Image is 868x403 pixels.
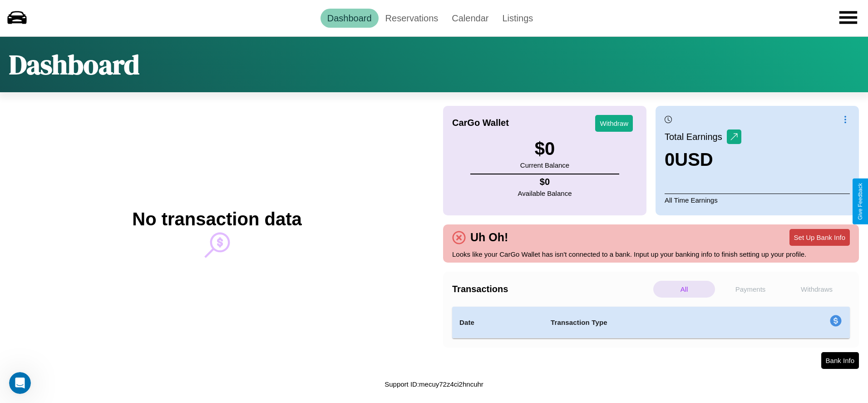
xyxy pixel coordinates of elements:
[786,281,848,298] p: Withdraws
[452,248,850,260] p: Looks like your CarGo Wallet has isn't connected to a bank. Input up your banking info to finish ...
[789,229,850,246] button: Set Up Bank Info
[665,129,727,145] p: Total Earnings
[452,307,850,338] table: simple table
[9,372,31,394] iframe: Intercom live chat
[445,9,495,28] a: Calendar
[551,317,756,328] h4: Transaction Type
[452,284,651,294] h4: Transactions
[595,115,633,132] button: Withdraw
[132,209,301,229] h2: No transaction data
[452,118,509,128] h4: CarGo Wallet
[520,159,569,171] p: Current Balance
[821,352,859,369] button: Bank Info
[520,139,569,159] h3: $ 0
[518,177,572,187] h4: $ 0
[720,281,781,298] p: Payments
[459,317,536,328] h4: Date
[321,9,379,28] a: Dashboard
[379,9,445,28] a: Reservations
[385,378,483,390] p: Support ID: mecuy72z4ci2hncuhr
[665,149,741,170] h3: 0 USD
[9,46,139,83] h1: Dashboard
[665,194,850,206] p: All Time Earnings
[857,183,863,220] div: Give Feedback
[466,231,513,244] h4: Uh Oh!
[653,281,715,298] p: All
[518,187,572,199] p: Available Balance
[495,9,540,28] a: Listings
